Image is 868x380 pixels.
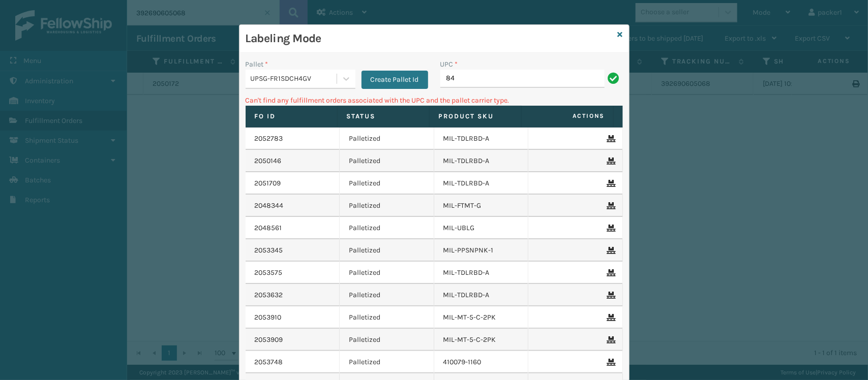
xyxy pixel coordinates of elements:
[255,178,281,188] a: 2051709
[439,112,512,121] label: Product SKU
[340,217,434,239] td: Palletized
[434,351,529,373] td: 410079-1160
[246,31,614,46] h3: Labeling Mode
[246,59,268,70] label: Pallet
[607,359,613,366] i: Remove From Pallet
[434,150,529,172] td: MIL-TDLRBD-A
[607,135,613,142] i: Remove From Pallet
[340,150,434,172] td: Palletized
[607,269,613,276] i: Remove From Pallet
[255,357,283,367] a: 2053748
[434,239,529,262] td: MIL-PPSNPNK-1
[607,292,613,299] i: Remove From Pallet
[340,195,434,217] td: Palletized
[340,329,434,351] td: Palletized
[434,329,529,351] td: MIL-MT-5-C-2PK
[255,134,283,144] a: 2052783
[255,156,282,166] a: 2050146
[340,239,434,262] td: Palletized
[607,180,613,187] i: Remove From Pallet
[255,201,284,211] a: 2048344
[255,223,282,233] a: 2048561
[255,290,283,300] a: 2053632
[340,306,434,329] td: Palletized
[251,74,338,84] div: UPSG-FR1SDCH4GV
[255,335,283,345] a: 2053909
[440,59,458,70] label: UPC
[607,202,613,209] i: Remove From Pallet
[607,336,613,343] i: Remove From Pallet
[434,217,529,239] td: MIL-UBLG
[607,247,613,254] i: Remove From Pallet
[340,351,434,373] td: Palletized
[525,108,611,124] span: Actions
[340,128,434,150] td: Palletized
[255,268,283,278] a: 2053575
[246,95,623,106] p: Can't find any fulfillment orders associated with the UPC and the pallet carrier type.
[434,306,529,329] td: MIL-MT-5-C-2PK
[434,128,529,150] td: MIL-TDLRBD-A
[255,312,282,323] a: 2053910
[434,172,529,195] td: MIL-TDLRBD-A
[362,71,428,89] button: Create Pallet Id
[255,112,328,121] label: Fo Id
[434,262,529,284] td: MIL-TDLRBD-A
[434,284,529,306] td: MIL-TDLRBD-A
[347,112,420,121] label: Status
[340,284,434,306] td: Palletized
[340,172,434,195] td: Palletized
[607,157,613,165] i: Remove From Pallet
[255,245,283,256] a: 2053345
[607,314,613,321] i: Remove From Pallet
[607,225,613,232] i: Remove From Pallet
[340,262,434,284] td: Palletized
[434,195,529,217] td: MIL-FTMT-G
